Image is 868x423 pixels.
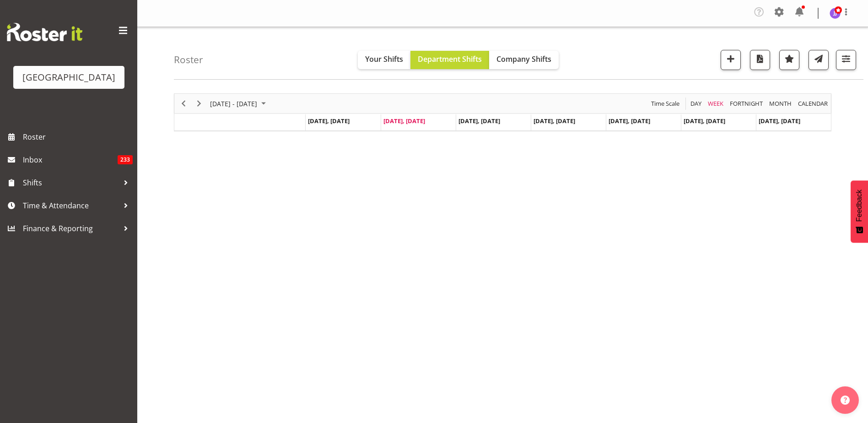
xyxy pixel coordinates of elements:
span: [DATE], [DATE] [308,117,350,125]
button: Timeline Month [768,98,793,109]
button: Time Scale [650,98,681,109]
span: Day [690,98,702,109]
span: [DATE], [DATE] [759,117,800,125]
div: [GEOGRAPHIC_DATA] [22,70,115,84]
img: Rosterit website logo [7,23,82,41]
h4: Roster [174,54,203,65]
span: [DATE], [DATE] [534,117,575,125]
span: Roster [23,130,133,144]
span: [DATE] - [DATE] [209,98,258,109]
img: jade-johnson1105.jpg [830,8,841,19]
span: Shifts [23,176,119,190]
button: Feedback - Show survey [851,180,868,243]
button: Month [797,98,830,109]
span: [DATE], [DATE] [684,117,725,125]
span: Time & Attendance [23,199,119,212]
button: Timeline Day [689,98,703,109]
span: Week [707,98,724,109]
span: Your Shifts [365,54,403,64]
div: Timeline Week of September 9, 2025 [174,93,831,131]
button: Department Shifts [410,51,489,69]
button: Your Shifts [358,51,410,69]
button: Send a list of all shifts for the selected filtered period to all rostered employees. [809,50,829,70]
button: Add a new shift [721,50,741,70]
span: calendar [797,98,829,109]
button: September 08 - 14, 2025 [209,98,270,109]
span: Inbox [23,153,118,167]
span: Feedback [855,190,863,222]
span: [DATE], [DATE] [458,117,500,125]
button: Previous [178,98,190,109]
div: Previous [176,94,191,113]
div: Next [191,94,207,113]
span: [DATE], [DATE] [609,117,650,125]
span: 233 [118,155,133,164]
button: Next [193,98,205,109]
span: Time Scale [650,98,680,109]
img: help-xxl-2.png [841,396,850,405]
span: Department Shifts [418,54,482,64]
span: Fortnight [729,98,764,109]
button: Company Shifts [489,51,559,69]
span: Month [768,98,793,109]
button: Timeline Week [706,98,725,109]
span: Finance & Reporting [23,222,119,235]
button: Highlight an important date within the roster. [779,50,799,70]
button: Fortnight [728,98,765,109]
span: [DATE], [DATE] [383,117,425,125]
button: Download a PDF of the roster according to the set date range. [750,50,770,70]
button: Filter Shifts [836,50,856,70]
span: Company Shifts [496,54,551,64]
